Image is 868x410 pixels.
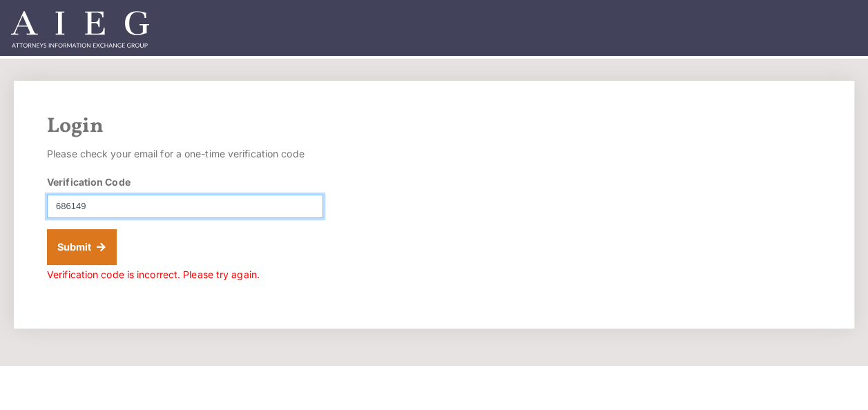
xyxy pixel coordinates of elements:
[47,269,260,280] span: Verification code is incorrect. Please try again.
[47,175,131,189] label: Verification Code
[47,229,117,265] button: Submit
[11,11,149,48] img: Attorneys Information Exchange Group
[47,144,323,164] p: Please check your email for a one-time verification code
[47,114,821,139] h2: Login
